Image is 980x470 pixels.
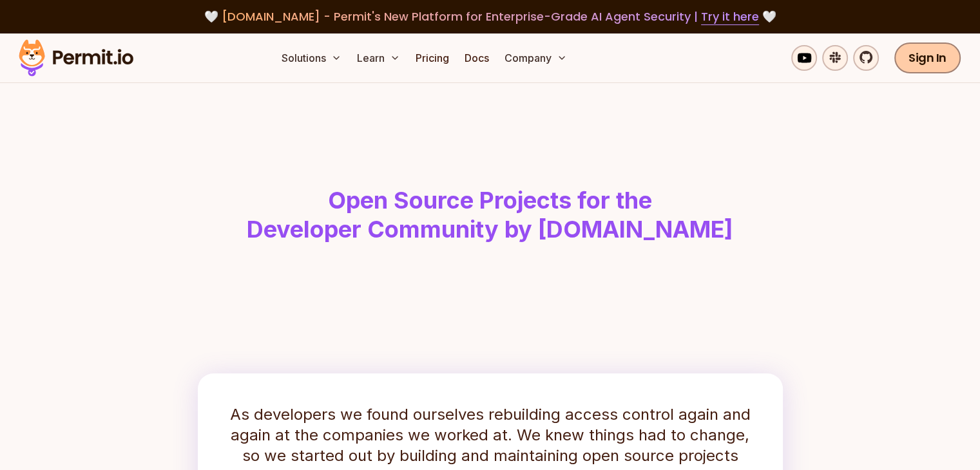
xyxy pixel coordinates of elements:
[222,8,759,24] span: [DOMAIN_NAME] - Permit's New Platform for Enterprise-Grade AI Agent Security |
[499,45,572,71] button: Company
[459,45,494,71] a: Docs
[276,45,347,71] button: Solutions
[894,42,961,73] a: Sign In
[160,186,820,245] h1: Open Source Projects for the Developer Community by [DOMAIN_NAME]
[701,8,759,25] a: Try it here
[13,36,139,80] img: Permit logo
[31,8,949,26] div: 🤍 🤍
[352,45,405,71] button: Learn
[410,45,454,71] a: Pricing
